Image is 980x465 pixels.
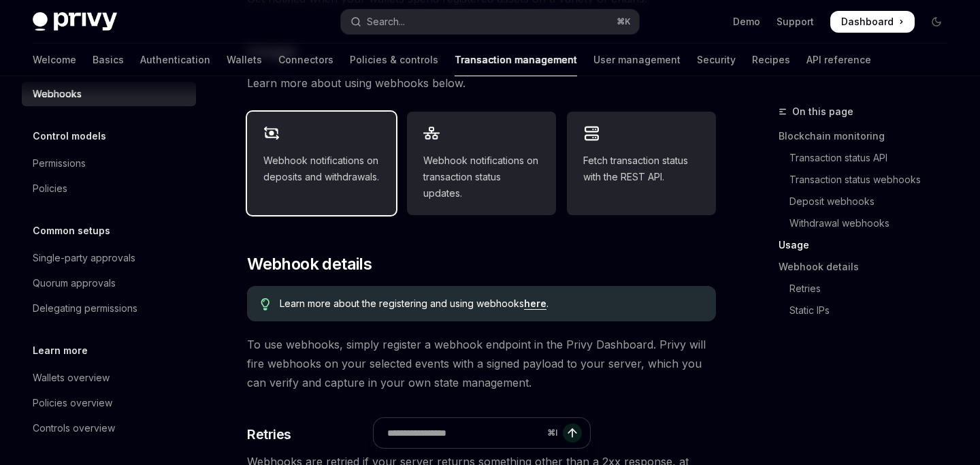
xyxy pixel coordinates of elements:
[777,15,814,29] a: Support
[697,44,736,76] a: Security
[367,14,405,30] div: Search...
[33,420,115,436] div: Controls overview
[341,10,638,34] button: Open search
[247,335,716,392] span: To use webhooks, simply register a webhook endpoint in the Privy Dashboard. Privy will fire webho...
[779,234,958,256] a: Usage
[22,176,196,201] a: Policies
[350,44,438,76] a: Policies & controls
[33,300,137,317] div: Delegating permissions
[779,191,958,212] a: Deposit webhooks
[33,250,135,266] div: Single-party approvals
[247,112,396,215] a: Webhook notifications on deposits and withdrawals.
[752,44,790,76] a: Recipes
[22,366,196,390] a: Wallets overview
[22,246,196,270] a: Single-party approvals
[33,128,106,144] h5: Control models
[227,44,262,76] a: Wallets
[22,416,196,440] a: Controls overview
[263,153,380,185] span: Webhook notifications on deposits and withdrawals.
[779,300,958,321] a: Static IPs
[779,125,958,147] a: Blockchain monitoring
[455,44,577,76] a: Transaction management
[779,169,958,191] a: Transaction status webhooks
[22,271,196,295] a: Quorum approvals
[22,296,196,321] a: Delegating permissions
[407,112,556,215] a: Webhook notifications on transaction status updates.
[830,11,915,33] a: Dashboard
[93,44,124,76] a: Basics
[733,15,760,29] a: Demo
[567,112,716,215] a: Fetch transaction status with the REST API.
[841,15,894,29] span: Dashboard
[593,44,681,76] a: User management
[33,342,88,359] h5: Learn more
[247,253,372,275] span: Webhook details
[387,418,542,448] input: Ask a question...
[792,103,853,120] span: On this page
[33,155,86,172] div: Permissions
[806,44,871,76] a: API reference
[779,256,958,278] a: Webhook details
[22,151,196,176] a: Permissions
[779,147,958,169] a: Transaction status API
[22,391,196,415] a: Policies overview
[280,297,702,310] span: Learn more about the registering and using webhooks .
[524,298,546,310] a: here
[278,44,333,76] a: Connectors
[423,153,540,202] span: Webhook notifications on transaction status updates.
[33,223,110,239] h5: Common setups
[583,153,700,185] span: Fetch transaction status with the REST API.
[33,275,116,291] div: Quorum approvals
[247,74,716,93] span: Learn more about using webhooks below.
[33,370,110,386] div: Wallets overview
[33,44,76,76] a: Welcome
[617,16,631,27] span: ⌘ K
[33,12,117,31] img: dark logo
[563,423,582,443] button: Send message
[261,298,270,310] svg: Tip
[140,44,210,76] a: Authentication
[33,395,112,411] div: Policies overview
[779,278,958,300] a: Retries
[779,212,958,234] a: Withdrawal webhooks
[33,180,67,197] div: Policies
[926,11,947,33] button: Toggle dark mode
